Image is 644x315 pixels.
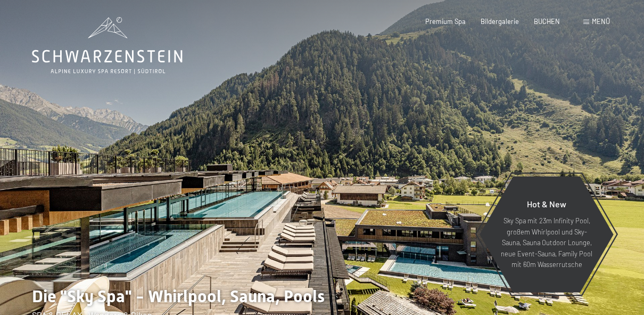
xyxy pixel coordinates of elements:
a: Hot & New Sky Spa mit 23m Infinity Pool, großem Whirlpool und Sky-Sauna, Sauna Outdoor Lounge, ne... [479,176,614,293]
a: BUCHEN [534,17,560,26]
a: Bildergalerie [481,17,519,26]
span: Menü [592,17,610,26]
p: Sky Spa mit 23m Infinity Pool, großem Whirlpool und Sky-Sauna, Sauna Outdoor Lounge, neue Event-S... [500,215,593,270]
a: Premium Spa [425,17,466,26]
span: Hot & New [527,199,566,209]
